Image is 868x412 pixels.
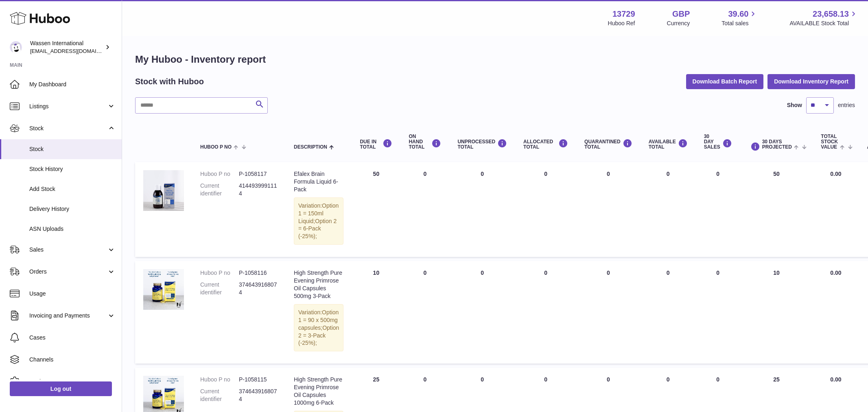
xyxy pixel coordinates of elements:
[239,281,278,296] dd: 3746439168074
[740,261,813,364] td: 10
[200,281,239,296] dt: Current identifier
[298,309,339,331] span: Option 1 = 90 x 500mg capsules;
[200,269,239,277] dt: Huboo P no
[672,9,690,20] strong: GBP
[294,376,343,407] div: High Strength Pure Evening Primrose Oil Capsules 1000mg 6-Pack
[667,20,690,27] div: Currency
[515,162,576,257] td: 0
[135,53,855,66] h1: My Huboo - Inventory report
[360,139,392,150] div: DUE IN TOTAL
[29,125,107,132] span: Stock
[239,182,278,197] dd: 4144939991114
[294,269,343,300] div: High Strength Pure Evening Primrose Oil Capsules 500mg 3-Pack
[409,134,441,150] div: ON HAND Total
[696,261,740,364] td: 0
[200,170,239,178] dt: Huboo P no
[239,376,278,384] dd: P-1058115
[449,261,515,364] td: 0
[29,103,107,110] span: Listings
[294,304,343,351] div: Variation:
[449,162,515,257] td: 0
[352,162,400,257] td: 50
[686,74,764,89] button: Download Batch Report
[830,171,841,177] span: 0.00
[29,145,116,153] span: Stock
[239,388,278,403] dd: 3746439168074
[30,39,103,55] div: Wassen International
[523,139,568,150] div: ALLOCATED Total
[135,76,204,87] h2: Stock with Huboo
[298,324,339,346] span: Option 2 = 3-Pack (-25%);
[29,312,107,320] span: Invoicing and Payments
[29,205,116,213] span: Delivery History
[298,202,339,224] span: Option 1 = 150ml Liquid;
[29,334,116,342] span: Cases
[649,139,688,150] div: AVAILABLE Total
[400,261,449,364] td: 0
[838,101,855,109] span: entries
[608,20,635,27] div: Huboo Ref
[29,185,116,193] span: Add Stock
[29,81,116,88] span: My Dashboard
[10,381,112,396] a: Log out
[696,162,740,257] td: 0
[29,378,116,386] span: Settings
[29,246,107,254] span: Sales
[294,170,343,193] div: Efalex Brain Formula Liquid 6-Pack
[200,145,232,150] span: Huboo P no
[29,290,116,298] span: Usage
[722,20,758,27] span: Total sales
[728,9,748,20] span: 39.60
[607,171,610,177] span: 0
[612,9,635,20] strong: 13729
[29,225,116,233] span: ASN Uploads
[143,170,184,211] img: product image
[704,134,732,150] div: 30 DAY SALES
[200,376,239,384] dt: Huboo P no
[821,134,838,150] span: Total stock value
[294,145,327,150] span: Description
[200,388,239,403] dt: Current identifier
[143,269,184,310] img: product image
[830,270,841,276] span: 0.00
[607,376,610,383] span: 0
[740,162,813,257] td: 50
[29,268,107,276] span: Orders
[294,197,343,245] div: Variation:
[352,261,400,364] td: 10
[298,218,337,240] span: Option 2 = 6-Pack (-25%);
[584,139,632,150] div: QUARANTINED Total
[30,48,120,54] span: [EMAIL_ADDRESS][DOMAIN_NAME]
[789,20,858,27] span: AVAILABLE Stock Total
[200,182,239,197] dt: Current identifier
[457,139,507,150] div: UNPROCESSED Total
[767,74,855,89] button: Download Inventory Report
[239,269,278,277] dd: P-1058116
[813,9,849,20] span: 23,658.13
[787,101,802,109] label: Show
[762,139,792,150] span: 30 DAYS PROJECTED
[641,261,696,364] td: 0
[641,162,696,257] td: 0
[29,356,116,364] span: Channels
[515,261,576,364] td: 0
[607,270,610,276] span: 0
[830,376,841,383] span: 0.00
[10,41,22,53] img: gemma.moses@wassen.com
[29,165,116,173] span: Stock History
[400,162,449,257] td: 0
[239,170,278,178] dd: P-1058117
[722,9,758,27] a: 39.60 Total sales
[789,9,858,27] a: 23,658.13 AVAILABLE Stock Total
